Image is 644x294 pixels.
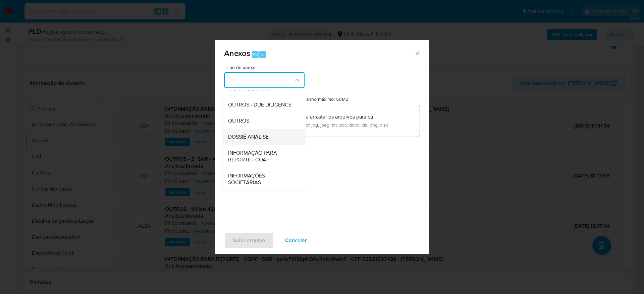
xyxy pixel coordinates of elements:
label: Tamanho máximo: 50MB [298,96,348,102]
span: Alt [253,51,258,58]
span: Cancelar [285,233,307,248]
ul: Tipo de anexo [223,0,306,191]
span: INFORMAÇÕES SOCIETÁRIAS [228,172,297,186]
span: MIDIA NEGATIVA [228,85,269,92]
span: OUTROS - DUE DILIGENCE [228,101,291,108]
button: Fechar [414,50,420,56]
span: a [261,51,264,58]
span: Tipo de anexo [226,65,306,70]
span: DOSSIÊ ANÁLISE [228,134,269,140]
span: INFORMAÇÃO PARA REPORTE - COAF [228,150,297,163]
button: Cancelar [276,232,316,248]
span: Anexos [224,47,250,59]
span: OUTROS [228,118,249,124]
